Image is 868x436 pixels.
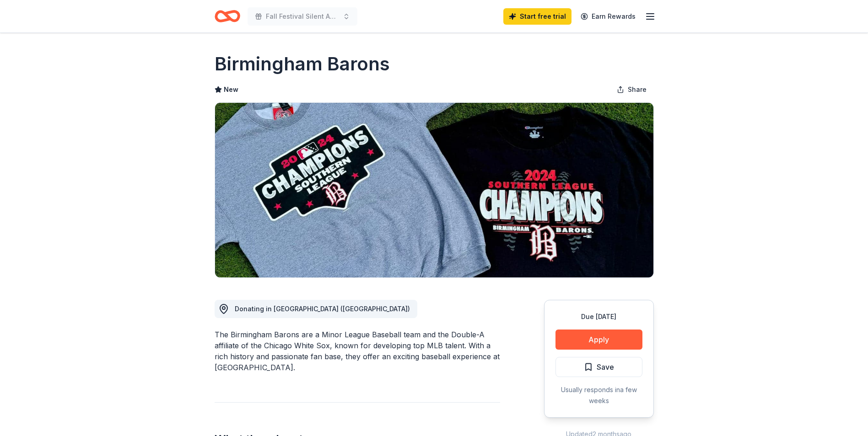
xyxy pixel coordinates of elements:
[224,84,238,95] span: New
[215,5,240,27] a: Home
[555,384,642,406] div: Usually responds in a few weeks
[248,7,357,26] button: Fall Festival Silent Auction
[555,330,642,350] button: Apply
[503,8,571,25] a: Start free trial
[555,311,642,322] div: Due [DATE]
[575,8,641,25] a: Earn Rewards
[266,11,339,22] span: Fall Festival Silent Auction
[628,84,647,95] span: Share
[597,361,614,373] span: Save
[609,80,654,99] button: Share
[215,103,653,277] img: Image for Birmingham Barons
[235,305,410,313] span: Donating in [GEOGRAPHIC_DATA] ([GEOGRAPHIC_DATA])
[215,51,390,77] h1: Birmingham Barons
[555,357,642,377] button: Save
[215,329,500,373] div: The Birmingham Barons are a Minor League Baseball team and the Double-A affiliate of the Chicago ...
